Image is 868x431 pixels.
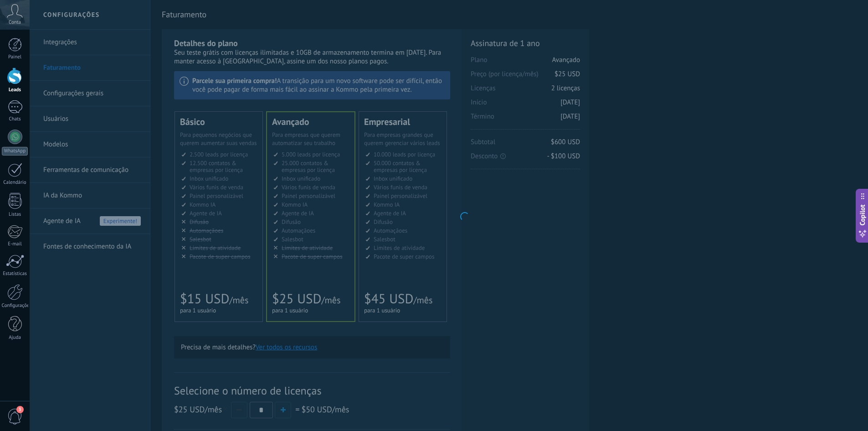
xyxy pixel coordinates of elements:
div: Calendário [2,180,28,186]
div: Configurações [2,303,28,309]
div: Painel [2,54,28,60]
div: Listas [2,212,28,218]
span: Conta [9,20,21,26]
div: Chats [2,116,28,122]
div: Ajuda [2,335,28,341]
div: E-mail [2,241,28,247]
div: Estatísticas [2,271,28,277]
div: WhatsApp [2,147,28,156]
span: Copilot [858,204,867,225]
span: 3 [16,406,24,413]
div: Leads [2,87,28,93]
